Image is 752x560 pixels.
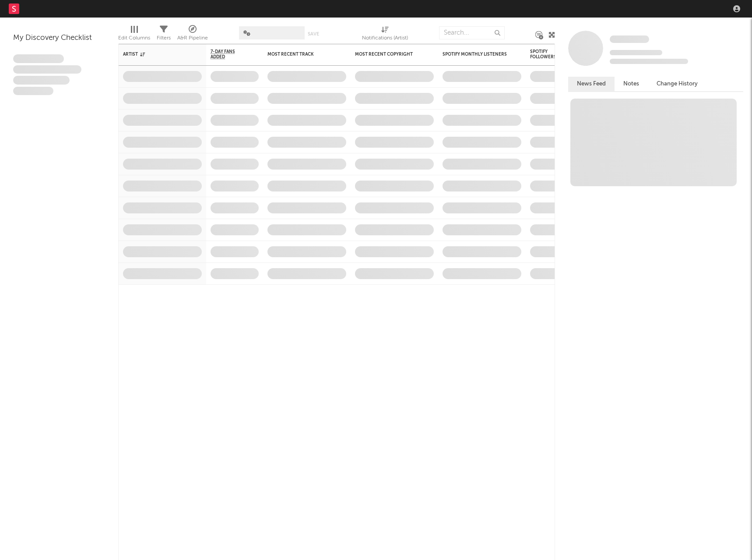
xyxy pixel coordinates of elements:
a: Some Artist [610,35,649,44]
button: Notes [615,77,648,91]
div: Edit Columns [118,33,150,43]
button: Change History [648,77,706,91]
div: Edit Columns [118,22,150,47]
div: Notifications (Artist) [362,33,408,43]
input: Search... [439,26,505,39]
span: 7-Day Fans Added [211,49,246,60]
div: Spotify Monthly Listeners [443,52,508,57]
div: Notifications (Artist) [362,22,408,47]
div: Filters [157,22,171,47]
span: 0 fans last week [610,59,688,64]
div: Filters [157,33,171,43]
div: Most Recent Copyright [355,52,421,57]
span: Tracking Since: [DATE] [610,50,662,55]
div: My Discovery Checklist [13,33,105,43]
button: Save [308,32,319,36]
div: Artist [123,52,189,57]
span: Aliquam viverra [13,87,53,96]
div: Spotify Followers [530,49,561,60]
span: Lorem ipsum dolor [13,54,64,63]
div: A&R Pipeline [177,22,208,47]
div: A&R Pipeline [177,33,208,43]
button: News Feed [568,77,615,91]
span: Praesent ac interdum [13,76,70,85]
span: Some Artist [610,35,649,43]
span: Integer aliquet in purus et [13,65,81,74]
div: Most Recent Track [267,52,333,57]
